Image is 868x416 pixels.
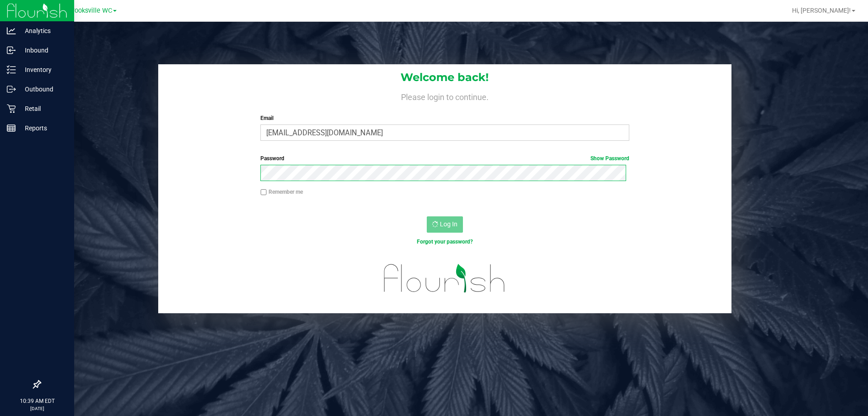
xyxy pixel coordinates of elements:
p: Reports [16,123,70,134]
inline-svg: Outbound [7,85,16,94]
span: Log In [440,220,458,228]
p: Retail [16,103,70,114]
inline-svg: Reports [7,124,16,133]
span: Password [260,155,284,162]
input: Remember me [260,189,267,196]
h1: Welcome back! [158,72,731,83]
p: Outbound [16,84,70,95]
inline-svg: Inventory [7,65,16,74]
p: Inbound [16,45,70,56]
p: 10:39 AM EDT [4,397,70,405]
label: Remember me [260,188,303,196]
p: Inventory [16,64,70,75]
inline-svg: Inbound [7,46,16,55]
h4: Please login to continue. [158,91,731,101]
span: Hi, [PERSON_NAME]! [792,7,851,14]
p: [DATE] [4,405,70,412]
a: Show Password [590,155,629,162]
inline-svg: Analytics [7,26,16,35]
inline-svg: Retail [7,104,16,113]
a: Forgot your password? [417,239,473,245]
p: Analytics [16,25,70,36]
img: flourish_logo.svg [373,255,516,301]
label: Email [260,114,629,122]
button: Log In [427,216,463,233]
span: Brooksville WC [68,7,112,14]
